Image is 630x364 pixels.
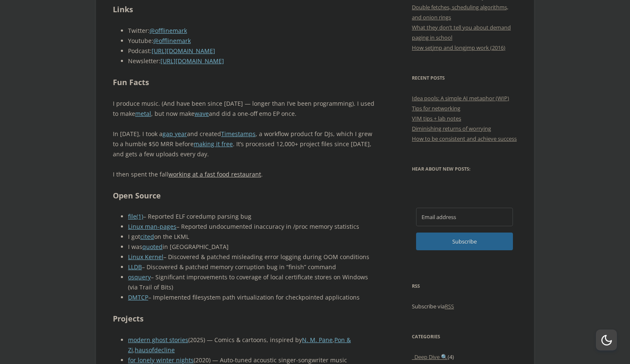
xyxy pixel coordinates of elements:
[160,57,224,65] a: [URL][DOMAIN_NAME]
[412,332,517,342] h3: Categories
[412,164,517,174] h3: Hear about new posts:
[128,56,376,66] li: Newsletter:
[128,211,376,222] li: – Reported ELF coredump parsing bug
[128,242,376,252] li: I was in [GEOGRAPHIC_DATA]
[113,3,376,16] h2: Links
[153,37,191,45] a: @offlinemark
[194,140,233,148] a: making it free
[128,293,148,301] a: DMTCP
[128,335,376,355] li: (2025) — Comics & cartoons, inspired by , ,
[445,302,454,310] a: RSS
[412,125,491,132] a: Diminishing returns of worrying
[302,336,333,344] a: N. M. Pane
[412,3,508,21] a: Double fetches, scheduling algorithms, and onion rings
[128,252,376,262] li: – Discovered & patched misleading error logging during OOM conditions
[163,130,187,138] a: gap year
[128,336,188,344] a: modern ghost stories
[113,313,376,325] h2: Projects
[128,26,376,36] li: Twitter:
[128,212,143,220] a: file(1)
[128,222,376,232] li: – Reported undocumented inaccuracy in /proc memory statistics
[412,135,517,142] a: How to be consistent and achieve success
[135,110,151,118] a: metal
[128,253,163,261] a: Linux Kernel
[128,292,376,302] li: – Implemented filesystem path virtualization for checkpointed applications
[412,352,517,362] li: (4)
[149,27,187,35] a: @offlinemark
[128,356,194,364] a: for lonely winter nights
[416,233,513,250] button: Subscribe
[128,46,376,56] li: Podcast:
[412,281,517,291] h3: RSS
[113,169,376,179] p: I then spent the fall .
[128,222,176,230] a: Linux man-pages
[128,273,151,281] a: osquery
[142,243,163,251] a: quoted
[128,263,142,271] a: LLDB
[412,301,517,311] p: Subscribe via
[113,190,376,202] h2: Open Source
[412,104,460,112] a: Tips for networking
[113,129,376,159] p: In [DATE], I took a and created , a workflow product for DJs, which I grew to a humble $50 MRR be...
[195,110,209,118] a: wave
[412,73,517,83] h3: Recent Posts
[140,233,154,241] a: cited
[128,232,376,242] li: I got on the LKML
[412,353,448,361] a: _Deep Dive 🔍
[113,76,376,88] h2: Fun Facts
[113,99,376,119] p: I produce music. (And have been since [DATE] — longer than I’ve been programming). I used to make...
[412,44,505,51] a: How setjmp and longjmp work (2016)
[168,170,261,178] a: working at a fast food restaurant
[412,94,509,102] a: Idea pools: A simple AI metaphor (WIP)
[412,24,511,41] a: What they don’t tell you about demand paging in school
[142,263,336,271] span: – Discovered & patched memory corruption bug in “finish” command
[412,115,461,122] a: VIM tips + lab notes
[152,47,215,55] a: [URL][DOMAIN_NAME]
[128,272,376,292] li: – Significant improvements to coverage of local certificate stores on Windows (via Trail of Bits)
[135,346,175,354] a: hausofdecline
[416,208,513,226] input: Email address
[221,130,256,138] a: Timestamps
[128,36,376,46] li: Youtube:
